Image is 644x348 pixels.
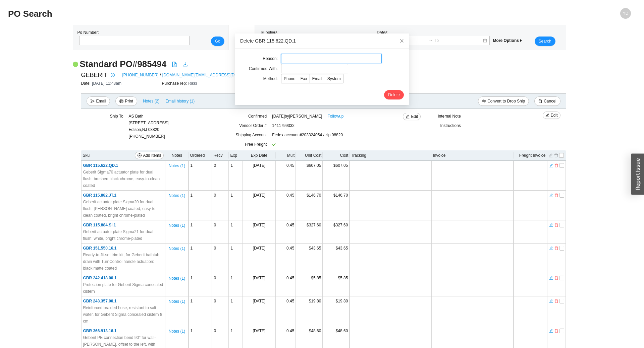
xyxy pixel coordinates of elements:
th: Tracking [350,150,431,161]
td: [DATE] [242,273,276,296]
div: Fedex account #203324054 / zip 08820 [272,132,407,141]
span: Convert to Drop Ship [487,98,525,105]
span: GBR 151.550.16.1 [83,246,116,251]
span: file-pdf [172,62,177,67]
span: GBR 115.884.SI.1 [83,223,116,227]
span: Phone [284,76,296,81]
span: Notes ( 1 ) [169,192,185,199]
span: edit [545,113,549,118]
button: Notes (1) [168,192,185,197]
span: delete [554,299,558,303]
button: Notes (1) [168,162,185,167]
a: [PHONE_NUMBER] [122,72,158,78]
td: 1 [229,191,242,220]
span: edit [549,329,553,333]
span: GBR 115.882.JT.1 [83,193,116,198]
button: Notes (1) [168,298,185,302]
td: $43.65 [323,243,350,273]
span: download [182,62,188,67]
span: Geberit Sigma70 actuator plate for dual flush: brushed black chrome, easy-to-clean coated [83,169,163,189]
td: 0 [212,296,229,326]
a: file-pdf [172,62,177,68]
span: delete [554,276,558,280]
span: Internal Note [438,114,461,119]
th: Invoice [431,150,513,161]
td: 0 [212,273,229,296]
span: check [272,142,276,146]
span: delete [554,246,558,251]
span: System [327,76,341,81]
td: 1 [189,191,212,220]
td: 1 [229,161,242,191]
span: Notes ( 2 ) [143,98,159,105]
th: Cost [323,150,350,161]
button: delete [554,275,559,280]
span: delete [554,163,558,168]
span: Shipping Account [236,133,267,137]
span: Ready-to-fit-set trim kit, for Geberit bathtub drain with TurnControl handle actuation: black mat... [83,252,163,272]
span: Email history (1) [166,98,195,105]
span: Free Freight [245,142,267,147]
span: edit [549,223,553,227]
a: [DOMAIN_NAME][EMAIL_ADDRESS][DOMAIN_NAME] [162,72,263,78]
td: $327.60 [296,220,323,243]
button: swapConvert to Drop Ship [478,96,529,106]
button: edit [549,222,553,227]
td: 0.45 [276,273,296,296]
td: 1 [189,273,212,296]
span: delete [554,329,558,333]
span: GBR 243.357.00.1 [83,299,116,303]
a: Followup [327,113,343,120]
th: Exp [229,150,242,161]
span: GBR 115.622.QD.1 [83,163,118,168]
span: Notes ( 1 ) [169,222,185,229]
span: edit [549,193,553,198]
button: delete [554,222,559,227]
span: Notes ( 1 ) [169,245,185,252]
button: Go [211,37,224,46]
td: 0.45 [276,191,296,220]
button: printerPrint [115,96,137,106]
div: [PHONE_NUMBER] [129,113,169,140]
span: Geberit actuator plate Sigma21 for dual flush: white, bright chrome-plated [83,228,163,242]
span: swap-right [428,38,433,43]
span: / [160,72,161,78]
span: delete [538,99,542,104]
div: 1411799332 [272,122,407,132]
span: Notes ( 1 ) [169,275,185,282]
span: Geberit actuator plate Sigma20 for dual flush: [PERSON_NAME] coated, easy-to-clean coated, bright... [83,199,163,219]
td: 1 [229,220,242,243]
td: $5.85 [323,273,350,296]
span: delete [554,193,558,198]
span: Search [539,38,551,45]
span: Email [96,98,106,105]
span: Email [312,76,322,81]
button: Notes (1) [168,328,185,332]
button: sendEmail [87,96,110,106]
button: edit [549,275,553,280]
th: Freight Invoice [514,150,547,161]
td: 1 [189,161,212,191]
a: download [182,62,188,68]
div: Suppliers: [259,29,375,46]
span: Notes ( 1 ) [169,298,185,305]
button: editEdit [403,113,421,120]
td: 0.45 [276,161,296,191]
button: deleteCancel [534,96,560,106]
span: [DATE] 11:43am [92,81,121,86]
span: edit [549,163,553,168]
span: to [428,38,433,43]
button: Search [535,37,555,46]
td: 0 [212,243,229,273]
td: $146.70 [296,191,323,220]
td: 0 [212,191,229,220]
button: Delete [384,90,404,99]
th: Ordered [189,150,212,161]
th: Exp Date [242,150,276,161]
button: delete [554,152,558,157]
span: close [399,39,404,43]
span: Edit [551,112,558,119]
span: info-circle [109,73,116,77]
span: caret-right [519,39,523,43]
span: Instructions [440,123,461,128]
